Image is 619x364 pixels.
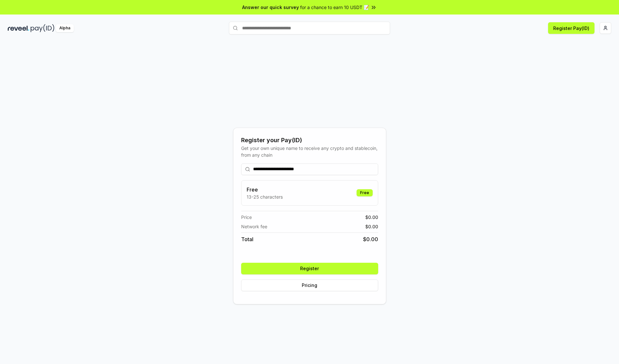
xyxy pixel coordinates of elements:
[56,24,74,32] div: Alpha
[357,189,373,196] div: Free
[241,136,378,145] div: Register your Pay(ID)
[241,263,378,274] button: Register
[241,223,267,230] span: Network fee
[363,235,378,243] span: $ 0.00
[247,186,283,193] h3: Free
[242,4,299,11] span: Answer our quick survey
[247,193,283,200] p: 13-25 characters
[548,22,594,34] button: Register Pay(ID)
[241,145,378,158] div: Get your own unique name to receive any crypto and stablecoin, from any chain
[365,214,378,221] span: $ 0.00
[241,280,378,291] button: Pricing
[31,24,54,32] img: pay_id
[365,223,378,230] span: $ 0.00
[8,24,29,32] img: reveel_dark
[300,4,369,11] span: for a chance to earn 10 USDT 📝
[241,214,252,221] span: Price
[241,235,253,243] span: Total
